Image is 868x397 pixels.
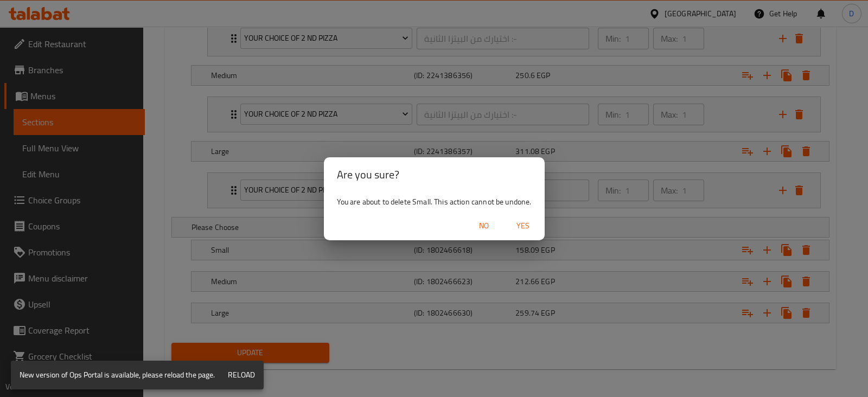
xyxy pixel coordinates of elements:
[20,364,215,386] div: New version of Ops Portal is available, please reload the page.
[467,216,501,236] button: No
[471,219,497,233] span: No
[510,219,536,233] span: Yes
[506,216,540,236] button: Yes
[228,368,255,382] span: Reload
[324,192,545,212] div: You are about to delete Small. This action cannot be undone.
[337,166,532,183] h2: Are you sure?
